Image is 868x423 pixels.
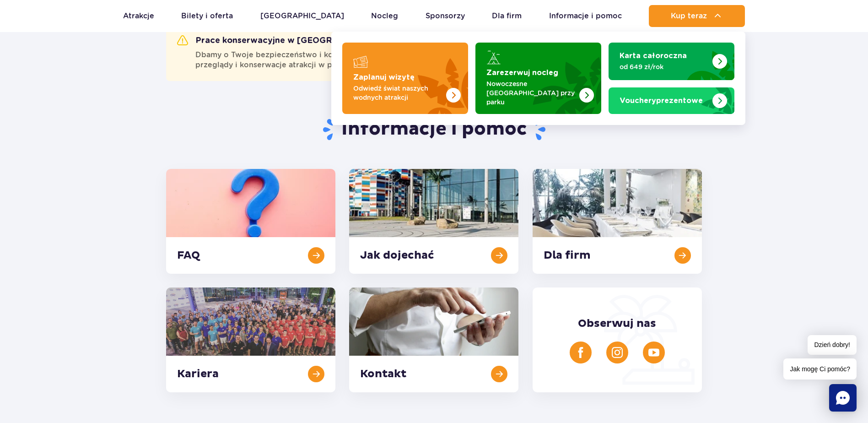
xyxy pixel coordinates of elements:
[620,97,703,104] strong: prezentowe
[181,5,233,27] a: Bilety i oferta
[353,84,442,102] p: Odwiedź świat naszych wodnych atrakcji
[371,5,398,27] a: Nocleg
[426,5,465,27] a: Sponsorzy
[353,74,415,81] strong: Zaplanuj wizytę
[492,5,522,27] a: Dla firm
[620,97,656,104] span: Vouchery
[549,5,622,27] a: Informacje i pomoc
[609,87,734,114] a: Vouchery prezentowe
[648,347,659,358] img: YouTube
[486,69,558,76] strong: Zarezerwuj nocleg
[612,347,623,358] img: Instagram
[829,384,857,412] div: Chat
[486,79,576,107] p: Nowoczesne [GEOGRAPHIC_DATA] przy parku
[342,43,468,114] a: Zaplanuj wizytę
[649,5,745,27] button: Kup teraz
[671,12,707,20] span: Kup teraz
[620,62,709,71] p: od 649 zł/rok
[578,317,656,331] span: Obserwuj nas
[195,50,561,70] span: Dbamy o Twoje bezpieczeństwo i komfort. Od [DATE] do [DATE] będziemy przeprowadzać przeglądy i ko...
[808,335,857,355] span: Dzień dobry!
[177,35,393,46] h2: Prace konserwacyjne w [GEOGRAPHIC_DATA]
[260,5,344,27] a: [GEOGRAPHIC_DATA]
[783,358,857,380] span: Jak mogę Ci pomóc?
[123,5,154,27] a: Atrakcje
[475,43,601,114] a: Zarezerwuj nocleg
[609,43,734,80] a: Karta całoroczna
[620,52,687,60] strong: Karta całoroczna
[575,347,586,358] img: Facebook
[166,118,702,141] h1: Informacje i pomoc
